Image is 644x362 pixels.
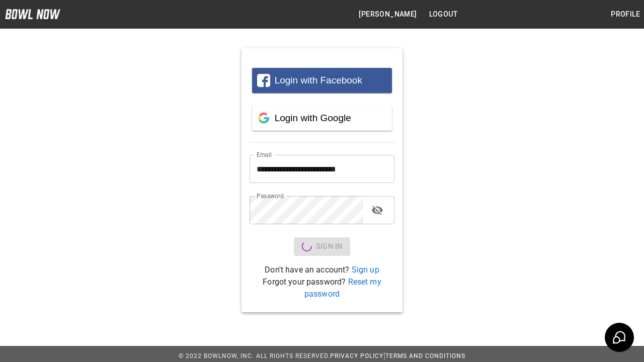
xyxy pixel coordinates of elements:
[250,264,394,276] p: Don't have an account?
[352,265,379,275] a: Sign up
[330,352,383,359] a: Privacy Policy
[355,5,421,24] button: [PERSON_NAME]
[252,68,392,93] button: Login with Facebook
[367,200,387,220] button: toggle password visibility
[252,106,392,131] button: Login with Google
[304,277,381,299] a: Reset my password
[607,5,644,24] button: Profile
[179,352,330,359] span: © 2022 BowlNow, Inc. All Rights Reserved.
[425,5,461,24] button: Logout
[5,9,60,19] img: logo
[385,352,465,359] a: Terms and Conditions
[275,113,351,123] span: Login with Google
[275,75,362,85] span: Login with Facebook
[250,276,394,300] p: Forgot your password?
